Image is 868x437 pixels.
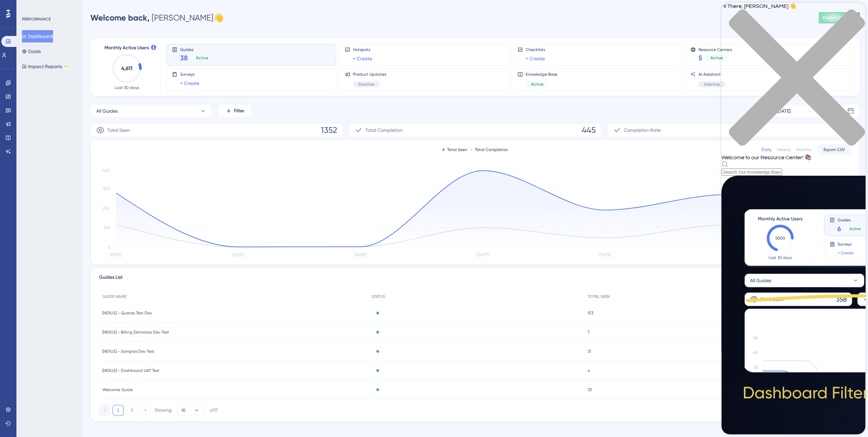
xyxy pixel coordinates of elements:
[196,55,208,61] span: Active
[588,329,590,335] span: 7
[22,30,53,42] button: Dashboard
[180,72,199,77] span: Surveys
[108,245,110,250] tspan: 0
[699,53,702,63] span: 5
[588,310,593,316] span: 153
[588,368,590,373] span: 4
[232,252,244,257] tspan: [DATE]
[126,405,137,416] button: 2
[704,82,720,87] span: Inactive
[90,12,224,23] div: [PERSON_NAME] 👋
[22,45,41,58] button: Goals
[107,126,130,134] span: Total Seen
[181,408,186,413] span: 10
[154,407,172,413] div: Showing
[477,252,489,257] tspan: [DATE]
[96,107,118,115] span: All Guides
[353,72,386,77] span: Product Updates
[442,147,467,152] div: Total Seen
[4,4,16,16] img: launcher-image-alternative-text
[90,104,212,118] button: All Guides
[358,82,374,87] span: Inactive
[103,206,110,211] tspan: 200
[2,2,18,18] button: Open AI Assistant Launcher
[110,252,122,257] tspan: [DATE]
[102,349,154,354] span: [NEXUS] - Samples Dev Test
[104,44,149,52] span: Monthly Active Users
[121,65,133,72] text: 4,611
[365,126,403,134] span: Total Completion
[103,225,110,230] tspan: 100
[177,405,204,416] button: 10
[63,65,70,68] div: BETA
[588,349,591,354] span: 31
[470,147,508,152] div: Total Completion
[180,53,188,63] span: 38
[180,79,199,87] a: + Create
[588,387,592,392] span: 33
[526,47,545,52] span: Checklists
[102,168,110,173] tspan: 400
[99,273,123,284] span: Guides List
[588,294,610,299] span: TOTAL SEEN
[22,16,51,22] div: PERFORMANCE
[102,294,126,299] span: GUIDE NAME
[321,125,337,136] span: 1352
[102,310,152,316] span: [NEXUS] - Quotes Test Dev
[699,47,732,52] span: Resource Centers
[218,104,252,118] button: Filter
[582,125,596,136] span: 445
[353,47,372,52] span: Hotspots
[699,72,725,77] span: AI Assistant
[599,252,611,257] tspan: [DATE]
[234,107,244,115] span: Filter
[710,55,723,61] span: Active
[372,294,385,299] span: STATUS
[103,186,110,191] tspan: 300
[102,368,160,373] span: [NEXUS] - Dashboard UAT Test
[355,252,366,257] tspan: [DATE]
[210,407,217,413] div: of 17
[353,54,372,63] a: + Create
[16,2,43,10] span: Need Help?
[90,13,150,23] span: Welcome back,
[115,85,139,90] span: Last 30 days
[526,72,557,77] span: Knowledge Base
[180,47,214,52] span: Guides
[113,405,124,416] button: 1
[102,387,133,392] span: Welcome Guide
[624,126,661,134] span: Completion Rate
[22,60,70,73] button: Impact ReportsBETA
[531,82,543,87] span: Active
[526,54,545,63] a: + Create
[102,329,169,335] span: [NEXUS] - Billing Estimates Dev Test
